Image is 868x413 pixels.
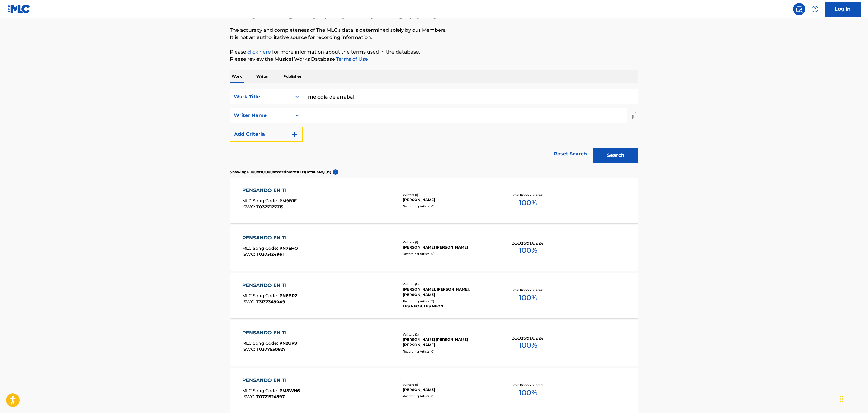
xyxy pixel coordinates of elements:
[256,252,284,257] span: T0375124961
[519,340,537,351] span: 100 %
[825,2,861,17] a: Log In
[519,292,537,303] span: 100 %
[230,178,638,223] a: PENSANDO EN TIMLC Song Code:PM9B1FISWC:T0377177315Writers (1)[PERSON_NAME]Recording Artists (0)To...
[7,5,31,13] img: MLC Logo
[256,299,285,304] span: T3137349049
[403,282,494,287] div: Writers ( 3 )
[242,246,279,251] span: MLC Song Code :
[242,346,256,352] span: ISWC :
[403,382,494,387] div: Writers ( 1 )
[403,252,494,256] div: Recording Artists ( 0 )
[279,388,300,393] span: PM8WN6
[242,282,297,289] div: PENSANDO EN TI
[403,304,494,309] div: LES NEON, LES NEON
[279,340,297,346] span: PN2UP9
[403,245,494,250] div: [PERSON_NAME] [PERSON_NAME]
[230,27,638,34] p: The accuracy and completeness of The MLC's data is determined solely by our Members.
[512,193,544,197] p: Total Known Shares:
[838,384,868,413] iframe: Chat Widget
[256,346,286,352] span: T0377550827
[403,394,494,398] div: Recording Artists ( 0 )
[403,337,494,348] div: [PERSON_NAME] [PERSON_NAME] [PERSON_NAME]
[242,394,256,399] span: ISWC :
[234,112,288,119] div: Writer Name
[255,70,271,83] p: Writer
[242,377,300,384] div: PENSANDO EN TI
[811,5,818,13] img: help
[403,387,494,392] div: [PERSON_NAME]
[335,56,368,62] a: Terms of Use
[519,245,537,256] span: 100 %
[242,252,256,257] span: ISWC :
[230,273,638,318] a: PENSANDO EN TIMLC Song Code:PN6BP2ISWC:T3137349049Writers (3)[PERSON_NAME], [PERSON_NAME], [PERSO...
[519,197,537,208] span: 100 %
[242,329,297,337] div: PENSANDO EN TI
[230,56,638,63] p: Please review the Musical Works Database
[291,131,298,138] img: 9d2ae6d4665cec9f34b9.svg
[242,234,298,242] div: PENSANDO EN TI
[230,320,638,366] a: PENSANDO EN TIMLC Song Code:PN2UP9ISWC:T0377550827Writers (2)[PERSON_NAME] [PERSON_NAME] [PERSON_...
[403,197,494,203] div: [PERSON_NAME]
[242,299,256,304] span: ISWC :
[796,5,803,13] img: search
[230,48,638,56] p: Please for more information about the terms used in the database.
[242,198,279,203] span: MLC Song Code :
[840,390,843,408] div: Drag
[256,204,283,210] span: T0377177315
[632,108,638,123] img: Delete Criterion
[242,187,297,194] div: PENSANDO EN TI
[230,89,638,166] form: Search Form
[230,34,638,41] p: It is not an authoritative source for recording information.
[234,93,288,100] div: Work Title
[512,383,544,387] p: Total Known Shares:
[230,368,638,413] a: PENSANDO EN TIMLC Song Code:PM8WN6ISWC:T0721524997Writers (1)[PERSON_NAME]Recording Artists (0)To...
[247,49,271,55] a: click here
[512,335,544,340] p: Total Known Shares:
[551,147,590,161] a: Reset Search
[593,148,638,163] button: Search
[333,169,338,175] span: ?
[230,70,244,83] p: Work
[242,204,256,210] span: ISWC :
[809,3,821,15] div: Help
[242,340,279,346] span: MLC Song Code :
[230,225,638,271] a: PENSANDO EN TIMLC Song Code:PN7EHQISWC:T0375124961Writers (1)[PERSON_NAME] [PERSON_NAME]Recording...
[281,70,303,83] p: Publisher
[403,349,494,354] div: Recording Artists ( 0 )
[403,240,494,245] div: Writers ( 1 )
[512,288,544,292] p: Total Known Shares:
[403,299,494,304] div: Recording Artists ( 2 )
[230,169,331,175] p: Showing 1 - 100 of 10,000 accessible results (Total 348,105 )
[403,332,494,337] div: Writers ( 2 )
[403,193,494,197] div: Writers ( 1 )
[230,127,303,142] button: Add Criteria
[279,293,297,298] span: PN6BP2
[519,387,537,398] span: 100 %
[242,293,279,298] span: MLC Song Code :
[793,3,805,15] a: Public Search
[279,198,297,203] span: PM9B1F
[279,246,298,251] span: PN7EHQ
[403,204,494,209] div: Recording Artists ( 0 )
[242,388,279,393] span: MLC Song Code :
[403,287,494,298] div: [PERSON_NAME], [PERSON_NAME], [PERSON_NAME]
[256,394,285,399] span: T0721524997
[512,240,544,245] p: Total Known Shares:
